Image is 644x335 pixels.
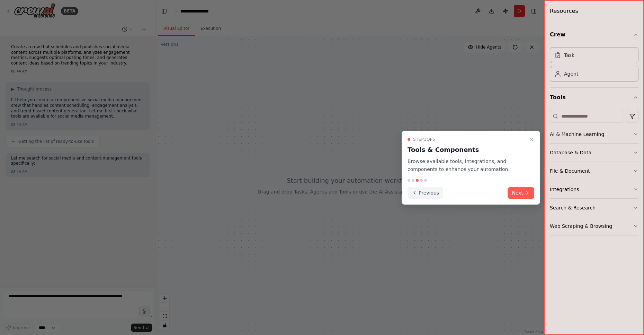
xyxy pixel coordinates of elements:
[508,187,534,199] button: Next
[413,137,435,142] span: Step 3 of 5
[408,145,526,155] h3: Tools & Components
[408,187,443,199] button: Previous
[408,157,526,173] p: Browse available tools, integrations, and components to enhance your automation.
[159,6,169,16] button: Hide left sidebar
[527,135,536,144] button: Close walkthrough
